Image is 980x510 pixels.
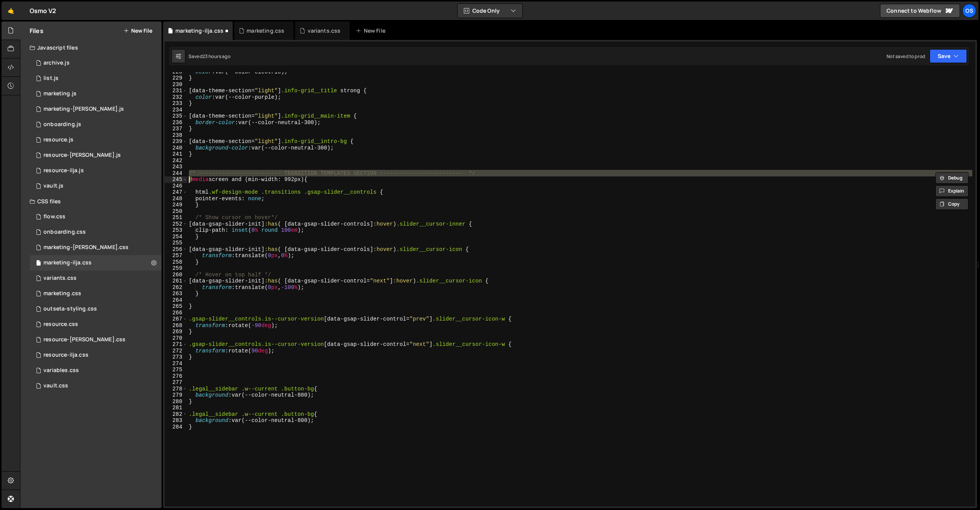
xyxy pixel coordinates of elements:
div: 242 [165,158,187,164]
h2: Files [30,27,43,35]
div: 16596/46195.js [30,163,162,178]
div: 23 hours ago [202,53,230,60]
div: 16596/46196.css [30,332,162,347]
div: 249 [165,202,187,208]
div: 16596/45446.css [30,286,162,301]
a: Os [962,4,976,18]
div: 235 [165,113,187,120]
div: 246 [165,183,187,189]
div: 16596/46210.js [30,55,162,71]
div: 16596/46284.css [30,240,162,255]
a: Connect to Webflow [880,4,960,18]
div: Osmo V2 [30,6,56,15]
div: 238 [165,132,187,139]
div: onboarding.css [43,229,86,236]
div: 16596/47552.css [30,209,162,224]
div: 16596/46194.js [30,148,162,163]
button: Save [930,49,967,63]
a: 🤙 [2,2,20,20]
div: 259 [165,265,187,272]
div: 277 [165,379,187,386]
div: 16596/48093.css [30,224,162,240]
div: 253 [165,227,187,234]
div: 252 [165,221,187,228]
div: 270 [165,335,187,342]
div: CSS files [20,194,162,209]
div: New File [356,27,388,35]
div: marketing-ilja.css [43,259,92,266]
div: 254 [165,234,187,240]
div: marketing.css [43,290,81,297]
button: Debug [935,172,968,184]
div: Javascript files [20,40,162,55]
div: variants.css [43,275,77,282]
div: marketing.js [43,90,77,97]
div: 250 [165,208,187,215]
div: resource.js [43,136,73,143]
div: 16596/48092.js [30,117,162,132]
div: 266 [165,310,187,316]
div: 268 [165,322,187,329]
div: 16596/46183.js [30,132,162,148]
div: 230 [165,81,187,88]
div: 261 [165,278,187,284]
div: marketing.css [247,27,284,35]
div: archive.js [43,60,70,66]
div: 251 [165,214,187,221]
div: resource-[PERSON_NAME].css [43,336,125,343]
div: 267 [165,316,187,322]
div: onboarding.js [43,121,81,128]
div: 255 [165,240,187,246]
div: 258 [165,259,187,266]
div: 245 [165,176,187,183]
div: 16596/45156.css [30,301,162,317]
div: 283 [165,417,187,424]
button: New File [123,28,152,34]
div: 16596/45151.js [30,71,162,86]
button: Explain [935,185,968,197]
div: vault.js [43,183,63,189]
div: 236 [165,120,187,126]
div: 16596/45511.css [30,271,162,286]
div: 274 [165,360,187,367]
div: 271 [165,341,187,348]
div: 16596/45422.js [30,86,162,101]
div: 240 [165,145,187,151]
div: 269 [165,329,187,335]
div: 233 [165,100,187,107]
div: 264 [165,297,187,304]
div: 241 [165,151,187,158]
div: Saved [188,53,230,60]
div: marketing-[PERSON_NAME].js [43,106,124,113]
div: 279 [165,392,187,399]
div: 244 [165,170,187,177]
div: 280 [165,399,187,405]
div: list.js [43,75,58,82]
div: flow.css [43,213,65,220]
div: 260 [165,272,187,278]
div: 276 [165,373,187,380]
div: 16596/46199.css [30,317,162,332]
div: 229 [165,75,187,81]
div: 234 [165,107,187,113]
div: 273 [165,354,187,360]
div: 272 [165,348,187,354]
button: Code Only [458,4,522,18]
div: 282 [165,411,187,418]
div: 16596/45154.css [30,363,162,378]
div: 16596/45424.js [30,101,162,117]
div: variants.css [308,27,341,35]
div: vault.css [43,382,68,389]
div: 231 [165,88,187,94]
div: 16596/45133.js [30,178,162,194]
div: resource-[PERSON_NAME].js [43,152,121,159]
div: Not saved to prod [887,53,925,60]
div: 232 [165,94,187,101]
div: 16596/45153.css [30,378,162,394]
div: 256 [165,246,187,253]
div: variables.css [43,367,79,374]
div: marketing-ilja.css [175,27,223,35]
div: 257 [165,253,187,259]
div: resource-ilja.js [43,167,84,174]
